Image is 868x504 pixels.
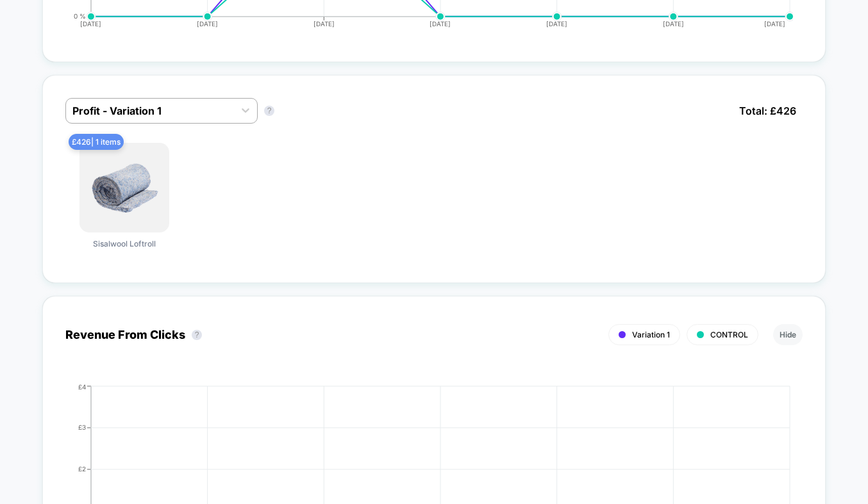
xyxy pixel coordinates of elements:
[663,20,684,28] tspan: [DATE]
[546,20,567,28] tspan: [DATE]
[430,20,451,28] tspan: [DATE]
[93,239,156,260] span: Sisalwool Loftroll
[69,134,124,150] span: £ 426 | 1 items
[78,423,86,431] tspan: £3
[733,98,803,124] span: Total: £ 426
[74,12,86,20] tspan: 0 %
[78,382,86,390] tspan: £4
[710,330,748,339] span: CONTROL
[765,20,786,28] tspan: [DATE]
[264,106,274,116] button: ?
[80,20,101,28] tspan: [DATE]
[632,330,670,339] span: Variation 1
[773,324,803,345] button: Hide
[197,20,218,28] tspan: [DATE]
[313,20,335,28] tspan: [DATE]
[78,465,86,473] tspan: £2
[79,143,169,232] img: Sisalwool Loftroll
[192,330,202,340] button: ?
